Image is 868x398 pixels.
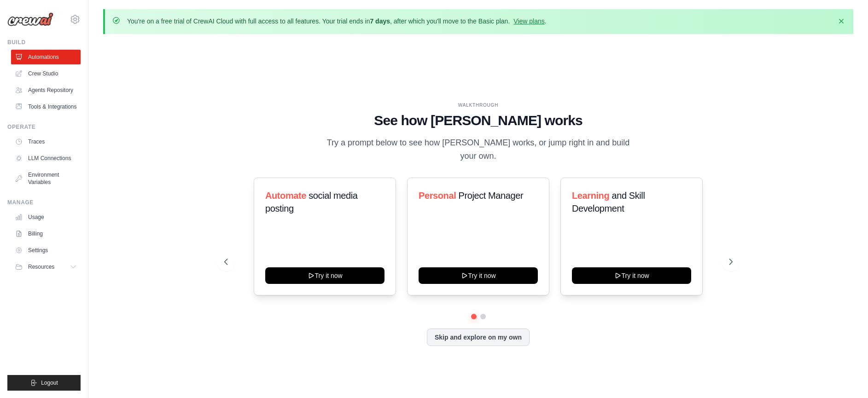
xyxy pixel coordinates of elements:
[7,39,81,46] div: Build
[7,12,53,26] img: Logo
[127,17,547,26] p: You're on a free trial of CrewAI Cloud with full access to all features. Your trial ends in , aft...
[11,151,81,166] a: LLM Connections
[41,379,58,386] span: Logout
[427,329,530,346] button: Skip and explore on my own
[7,199,81,206] div: Manage
[11,210,81,225] a: Usage
[11,260,81,274] button: Resources
[11,83,81,98] a: Agents Repository
[7,123,81,131] div: Operate
[224,102,733,109] div: WALKTHROUGH
[265,190,306,201] span: Automate
[11,243,81,258] a: Settings
[11,99,81,114] a: Tools & Integrations
[458,190,523,201] span: Project Manager
[224,112,733,129] h1: See how [PERSON_NAME] works
[419,190,456,201] span: Personal
[324,136,633,163] p: Try a prompt below to see how [PERSON_NAME] works, or jump right in and build your own.
[572,190,609,201] span: Learning
[370,17,390,25] strong: 7 days
[11,167,81,190] a: Environment Variables
[513,17,544,25] a: View plans
[11,134,81,149] a: Traces
[28,263,54,271] span: Resources
[11,66,81,81] a: Crew Studio
[265,267,384,284] button: Try it now
[265,190,358,213] span: social media posting
[11,50,81,64] a: Automations
[419,267,538,284] button: Try it now
[572,267,691,284] button: Try it now
[11,226,81,241] a: Billing
[7,375,81,391] button: Logout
